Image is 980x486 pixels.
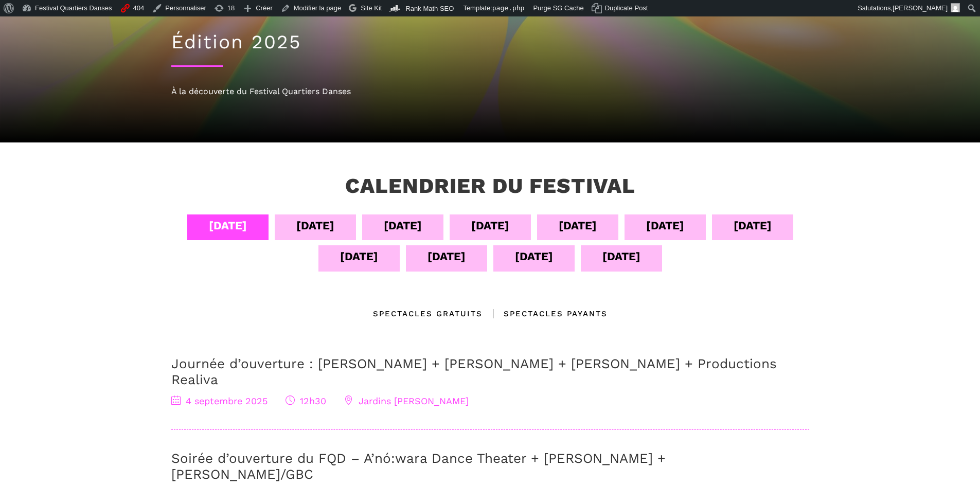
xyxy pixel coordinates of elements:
div: [DATE] [559,217,597,235]
span: Jardins [PERSON_NAME] [344,395,469,406]
div: [DATE] [515,247,553,265]
div: Spectacles gratuits [373,308,483,320]
a: Journée d’ouverture : [PERSON_NAME] + [PERSON_NAME] + [PERSON_NAME] + Productions Realiva [171,356,777,387]
div: À la découverte du Festival Quartiers Danses [171,85,809,98]
div: [DATE] [734,217,772,235]
div: [DATE] [384,217,422,235]
a: Soirée d’ouverture du FQD – A’nó:wara Dance Theater + [PERSON_NAME] + [PERSON_NAME]/GBC [171,451,666,482]
div: [DATE] [646,217,684,235]
h1: Édition 2025 [171,31,809,53]
div: [DATE] [340,247,378,265]
div: [DATE] [427,247,466,265]
span: 4 septembre 2025 [171,395,268,406]
div: [DATE] [296,217,334,235]
div: [DATE] [209,217,247,235]
span: 12h30 [286,395,326,406]
span: Rank Math SEO [405,5,454,12]
div: [DATE] [471,217,509,235]
div: Spectacles Payants [483,308,608,320]
span: [PERSON_NAME] [893,4,948,12]
div: [DATE] [602,247,640,265]
span: Site Kit [361,4,382,12]
h3: Calendrier du festival [345,173,635,199]
span: page.php [492,4,525,12]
